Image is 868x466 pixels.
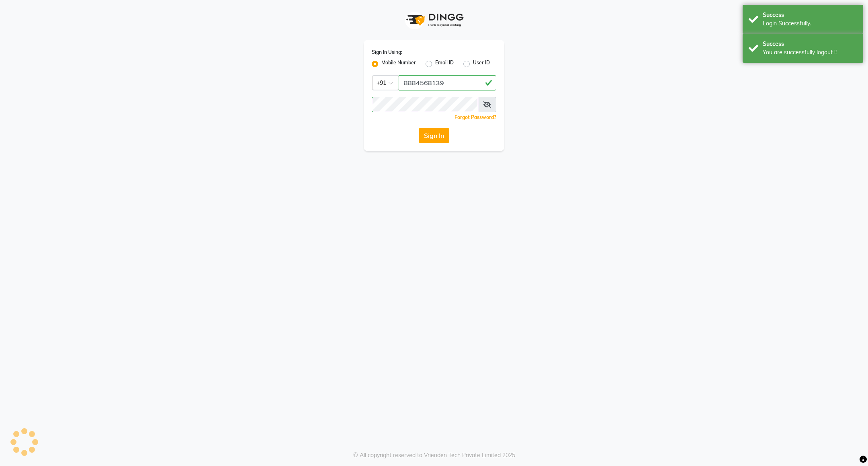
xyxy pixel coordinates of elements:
div: You are successfully logout !! [763,48,857,57]
label: Sign In Using: [372,49,402,56]
a: Forgot Password? [454,114,496,120]
input: Username [372,97,478,112]
div: Success [763,40,857,48]
img: logo1.svg [402,8,466,32]
input: Username [399,75,496,90]
label: Mobile Number [381,59,416,69]
div: Success [763,11,857,19]
label: User ID [473,59,490,69]
label: Email ID [435,59,454,69]
div: Login Successfully. [763,19,857,28]
button: Sign In [419,128,449,143]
